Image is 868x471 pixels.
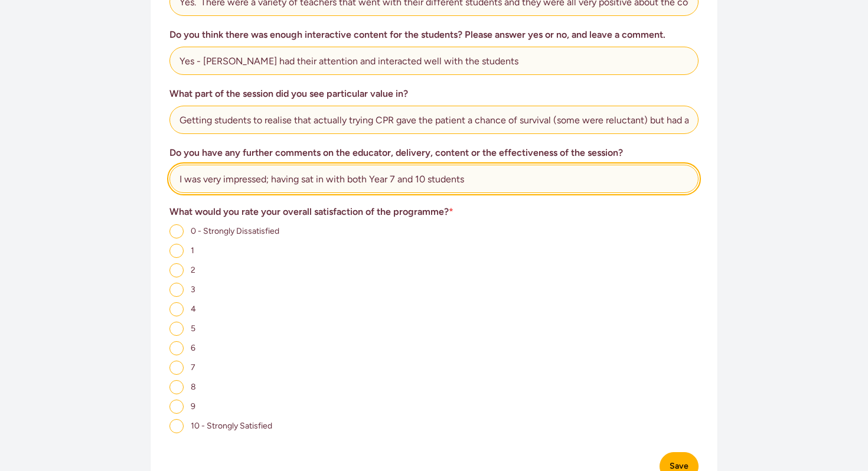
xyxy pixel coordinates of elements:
[191,265,195,275] span: 2
[191,343,195,353] span: 6
[169,263,184,277] input: 2
[169,87,699,101] h3: What part of the session did you see particular value in?
[191,284,195,295] span: 3
[169,205,699,219] h3: What would you rate your overall satisfaction of the programme?
[169,400,184,414] input: 9
[191,323,195,333] span: 5
[169,224,184,238] input: 0 - Strongly Dissatisfied
[191,401,195,411] span: 9
[191,382,196,392] span: 8
[169,419,184,433] input: 10 - Strongly Satisfied
[191,304,196,314] span: 4
[169,28,699,42] h3: Do you think there was enough interactive content for the students? Please answer yes or no, and ...
[169,302,184,316] input: 4
[169,146,699,160] h3: Do you have any further comments on the educator, delivery, content or the effectiveness of the s...
[169,244,184,258] input: 1
[169,322,184,336] input: 5
[191,421,272,431] span: 10 - Strongly Satisfied
[191,362,195,372] span: 7
[169,283,184,297] input: 3
[191,246,194,256] span: 1
[169,341,184,355] input: 6
[169,361,184,375] input: 7
[169,380,184,394] input: 8
[191,226,279,236] span: 0 - Strongly Dissatisfied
